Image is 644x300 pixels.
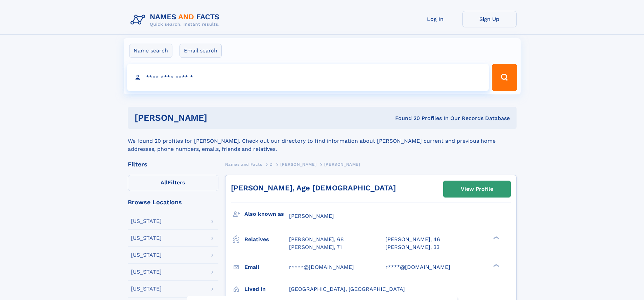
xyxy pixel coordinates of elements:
[408,11,462,27] a: Log In
[131,218,162,224] div: [US_STATE]
[244,261,289,273] h3: Email
[131,252,162,258] div: [US_STATE]
[270,162,273,167] span: Z
[128,175,218,191] label: Filters
[244,283,289,295] h3: Lived in
[461,181,493,197] div: View Profile
[289,236,344,243] a: [PERSON_NAME], 68
[492,236,500,240] div: ❯
[244,234,289,245] h3: Relatives
[280,160,316,168] a: [PERSON_NAME]
[444,181,510,197] a: View Profile
[492,263,500,268] div: ❯
[324,162,360,167] span: [PERSON_NAME]
[129,44,172,58] label: Name search
[492,64,517,91] button: Search Button
[128,11,225,29] img: Logo Names and Facts
[385,236,440,243] a: [PERSON_NAME], 46
[462,11,517,27] a: Sign Up
[231,184,396,192] a: [PERSON_NAME], Age [DEMOGRAPHIC_DATA]
[131,235,162,241] div: [US_STATE]
[301,115,510,122] div: Found 20 Profiles In Our Records Database
[385,244,439,251] a: [PERSON_NAME], 33
[128,129,517,153] div: We found 20 profiles for [PERSON_NAME]. Check out our directory to find information about [PERSON...
[289,286,405,292] span: [GEOGRAPHIC_DATA], [GEOGRAPHIC_DATA]
[131,286,162,292] div: [US_STATE]
[180,44,222,58] label: Email search
[289,213,334,219] span: [PERSON_NAME]
[289,244,342,251] a: [PERSON_NAME], 71
[128,161,218,167] div: Filters
[128,199,218,205] div: Browse Locations
[280,162,316,167] span: [PERSON_NAME]
[225,160,262,168] a: Names and Facts
[135,114,301,122] h1: [PERSON_NAME]
[244,208,289,220] h3: Also known as
[131,269,162,275] div: [US_STATE]
[270,160,273,168] a: Z
[161,179,168,186] span: All
[127,64,489,91] input: search input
